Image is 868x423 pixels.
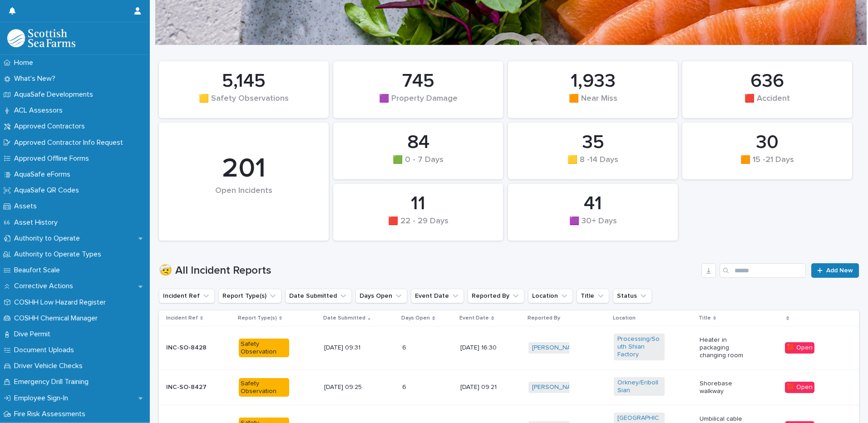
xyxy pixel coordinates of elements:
[10,298,113,307] p: COSHH Low Hazard Register
[10,394,75,403] p: Employee Sign-In
[239,339,289,358] div: Safety Observation
[460,344,511,352] p: [DATE] 16:30
[10,138,130,147] p: Approved Contractor Info Request
[238,313,277,323] p: Report Type(s)
[700,380,750,395] p: Shorebase walkway
[785,342,814,354] div: 🟥 Open
[349,216,488,236] div: 🟥 22 - 29 Days
[239,378,289,397] div: Safety Observation
[468,289,524,303] button: Reported By
[7,29,75,47] img: bPIBxiqnSb2ggTQWdOVV
[10,282,80,290] p: Corrective Actions
[613,313,636,323] p: Location
[528,313,560,323] p: Reported By
[10,74,63,83] p: What's New?
[349,70,488,93] div: 745
[174,152,313,185] div: 201
[401,313,430,323] p: Days Open
[10,346,81,354] p: Document Uploads
[10,362,90,370] p: Driver Vehicle Checks
[10,218,65,227] p: Asset History
[355,289,407,303] button: Days Open
[785,382,814,393] div: 🟥 Open
[159,264,698,277] h1: 🤕 All Incident Reports
[159,369,859,405] tr: INC-SO-8427Safety Observation[DATE] 09:2566 [DATE] 09:21[PERSON_NAME] Orkney/Eriboll Sian Shoreba...
[720,263,806,278] input: Search
[523,131,662,154] div: 35
[174,70,313,93] div: 5,145
[10,266,67,275] p: Beaufort Scale
[699,313,711,323] p: Title
[698,70,837,93] div: 636
[10,202,44,211] p: Assets
[617,379,661,394] a: Orkney/Eriboll Sian
[577,289,609,303] button: Title
[411,289,464,303] button: Event Date
[285,289,352,303] button: Date Submitted
[166,344,217,352] p: INC-SO-8428
[700,336,750,359] p: Heater in packaging changing room
[349,94,488,113] div: 🟪 Property Damage
[698,94,837,113] div: 🟥 Accident
[10,154,96,163] p: Approved Offline Forms
[402,342,408,352] p: 6
[324,384,375,391] p: [DATE] 09:25
[166,313,198,323] p: Incident Ref
[159,326,859,369] tr: INC-SO-8428Safety Observation[DATE] 09:3166 [DATE] 16:30[PERSON_NAME] Processing/South Shian Fact...
[532,344,582,352] a: [PERSON_NAME]
[324,344,375,352] p: [DATE] 09:31
[10,410,93,418] p: Fire Risk Assessments
[459,313,489,323] p: Event Date
[523,70,662,93] div: 1,933
[166,384,217,391] p: INC-SO-8427
[10,314,105,323] p: COSHH Chemical Manager
[323,313,365,323] p: Date Submitted
[10,186,86,195] p: AquaSafe QR Codes
[826,267,853,274] span: Add New
[10,170,78,179] p: AquaSafe eForms
[349,192,488,215] div: 11
[10,90,100,99] p: AquaSafe Developments
[159,289,215,303] button: Incident Ref
[523,155,662,174] div: 🟨 8 -14 Days
[218,289,281,303] button: Report Type(s)
[460,384,511,391] p: [DATE] 09:21
[10,122,92,131] p: Approved Contractors
[10,106,70,115] p: ACL Assessors
[10,250,108,259] p: Authority to Operate Types
[698,155,837,174] div: 🟧 15 -21 Days
[523,192,662,215] div: 41
[532,384,582,391] a: [PERSON_NAME]
[523,94,662,113] div: 🟧 Near Miss
[349,131,488,154] div: 84
[10,330,58,339] p: Dive Permit
[10,234,87,243] p: Authority to Operate
[174,186,313,215] div: Open Incidents
[528,289,573,303] button: Location
[349,155,488,174] div: 🟩 0 - 7 Days
[617,335,661,358] a: Processing/South Shian Factory
[174,94,313,113] div: 🟨 Safety Observations
[811,263,859,278] a: Add New
[402,382,408,391] p: 6
[613,289,652,303] button: Status
[698,131,837,154] div: 30
[10,378,96,386] p: Emergency Drill Training
[523,216,662,236] div: 🟪 30+ Days
[10,59,40,67] p: Home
